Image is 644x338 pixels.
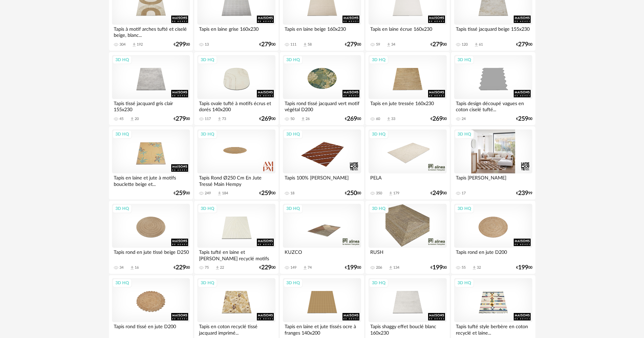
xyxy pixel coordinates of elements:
div: 18 [290,191,294,196]
div: 73 [222,117,226,121]
div: 3D HQ [454,130,474,139]
div: 3D HQ [369,204,388,213]
div: 134 [393,265,399,270]
a: 3D HQ Tapis rond tissé jacquard vert motif végétal D200 50 Download icon 26 €26900 [280,52,364,125]
span: Download icon [303,42,308,47]
span: Download icon [388,191,393,196]
div: 206 [376,265,382,270]
span: Download icon [215,265,220,270]
div: Tapis rond en jute D200 [454,248,532,261]
span: 269 [347,117,357,121]
span: Download icon [388,265,393,270]
div: 3D HQ [454,55,474,64]
div: € 00 [259,117,275,121]
div: 61 [479,42,483,47]
div: Tapis en laine beige 160x230 [283,25,361,38]
span: 259 [261,191,271,196]
div: 3D HQ [198,55,217,64]
div: Tapis design découpé vagues en coton ciselé tufté... [454,99,532,113]
div: 3D HQ [283,55,303,64]
div: 60 [376,117,380,121]
div: 3D HQ [369,279,388,287]
span: 279 [347,42,357,47]
div: 16 [135,265,139,270]
span: Download icon [386,42,391,47]
div: Tapis rond tissé jacquard vert motif végétal D200 [283,99,361,113]
div: 3D HQ [454,204,474,213]
div: 120 [462,42,468,47]
span: Download icon [472,265,477,270]
span: Download icon [386,117,391,122]
div: Tapis en laine grise 160x230 [197,25,275,38]
a: 3D HQ RUSH 206 Download icon 134 €19900 [365,201,449,274]
div: 75 [205,265,209,270]
div: 3D HQ [369,130,388,139]
div: Tapis rond tissé en jute D200 [112,322,190,336]
span: 249 [432,191,443,196]
a: 3D HQ Tapis en jute tressée 160x230 60 Download icon 33 €26900 [365,52,449,125]
div: 20 [135,117,139,121]
div: 45 [119,117,124,121]
div: Tapis en laine et jute à motifs bouclette beige et... [112,173,190,187]
div: € 00 [259,42,275,47]
span: 259 [518,117,528,121]
div: 192 [137,42,143,47]
div: 3D HQ [454,279,474,287]
div: 50 [290,117,294,121]
span: 269 [261,117,271,121]
div: 3D HQ [112,204,132,213]
span: 299 [176,42,186,47]
span: Download icon [301,117,306,122]
a: 3D HQ KUZCO 149 Download icon 74 €19900 [280,201,364,274]
div: 13 [205,42,209,47]
div: 24 [462,117,466,121]
span: Download icon [132,42,137,47]
div: € 00 [174,117,190,121]
div: 350 [376,191,382,196]
div: 149 [290,265,296,270]
a: 3D HQ Tapis ovale tufté à motifs écrus et dorés 140x200 117 Download icon 73 €26900 [194,52,278,125]
div: 3D HQ [369,55,388,64]
div: Tapis 100% [PERSON_NAME] [283,173,361,187]
div: 249 [205,191,211,196]
div: 184 [222,191,228,196]
span: Download icon [130,117,135,122]
div: € 00 [345,265,361,270]
div: Tapis Rond Ø250 Cm En Jute Tressé Main Hempy [197,173,275,187]
span: 199 [518,265,528,270]
div: 3D HQ [283,204,303,213]
a: 3D HQ Tapis design découpé vagues en coton ciselé tufté... 24 €25900 [451,52,535,125]
span: 250 [347,191,357,196]
span: 279 [176,117,186,121]
div: € 00 [174,42,190,47]
a: 3D HQ Tapis [PERSON_NAME] 17 €23999 [451,126,535,199]
div: € 00 [430,42,447,47]
div: Tapis à motif arches tufté et ciselé beige, blanc... [112,25,190,38]
a: 3D HQ Tapis rond en jute tissé beige D250 34 Download icon 16 €22900 [109,201,193,274]
a: 3D HQ Tapis Rond Ø250 Cm En Jute Tressé Main Hempy 249 Download icon 184 €25900 [194,126,278,199]
div: 26 [306,117,310,121]
a: 3D HQ PELA 350 Download icon 179 €24900 [365,126,449,199]
div: € 00 [345,117,361,121]
div: 3D HQ [198,130,217,139]
span: 269 [432,117,443,121]
a: 3D HQ Tapis 100% [PERSON_NAME] 18 €25000 [280,126,364,199]
span: 279 [518,42,528,47]
div: € 00 [516,117,532,121]
div: € 00 [430,265,447,270]
div: Tapis en jute tressée 160x230 [369,99,446,113]
a: 3D HQ Tapis tissé jacquard gris clair 155x230 45 Download icon 20 €27900 [109,52,193,125]
div: Tapis rond en jute tissé beige D250 [112,248,190,261]
div: 32 [477,265,481,270]
span: 199 [347,265,357,270]
div: 179 [393,191,399,196]
div: KUZCO [283,248,361,261]
div: Tapis en laine et jute tissés ocre à franges 140x200 [283,322,361,336]
div: Tapis en laine écrue 160x230 [369,25,446,38]
div: € 00 [174,265,190,270]
div: 111 [290,42,296,47]
div: 3D HQ [198,279,217,287]
div: PELA [369,173,446,187]
span: 259 [176,191,186,196]
span: Download icon [303,265,308,270]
